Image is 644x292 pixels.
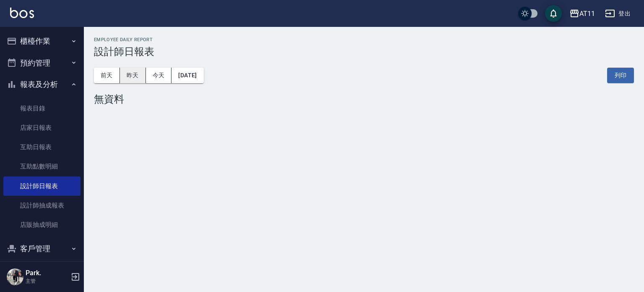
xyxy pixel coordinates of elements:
h5: Park. [26,269,68,277]
a: 報表目錄 [3,99,80,118]
a: 設計師抽成報表 [3,196,80,215]
a: 互助日報表 [3,137,80,157]
button: 櫃檯作業 [3,30,80,52]
button: 報表及分析 [3,74,80,95]
button: 登出 [602,6,634,21]
button: AT11 [566,5,598,22]
button: 員工及薪資 [3,260,80,281]
button: [DATE] [171,68,203,83]
img: Person [7,268,23,285]
a: 互助點數明細 [3,157,80,176]
div: AT11 [579,8,595,19]
p: 主管 [26,277,68,285]
button: 客戶管理 [3,238,80,260]
h3: 設計師日報表 [94,46,634,58]
a: 設計師日報表 [3,176,80,196]
button: 預約管理 [3,52,80,74]
button: 今天 [146,68,172,83]
button: 昨天 [120,68,146,83]
div: 無資料 [94,93,634,105]
button: 列印 [607,68,634,83]
img: Logo [10,8,34,18]
a: 店家日報表 [3,118,80,137]
button: 前天 [94,68,120,83]
h2: Employee Daily Report [94,37,634,42]
a: 店販抽成明細 [3,215,80,234]
button: save [545,5,562,22]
